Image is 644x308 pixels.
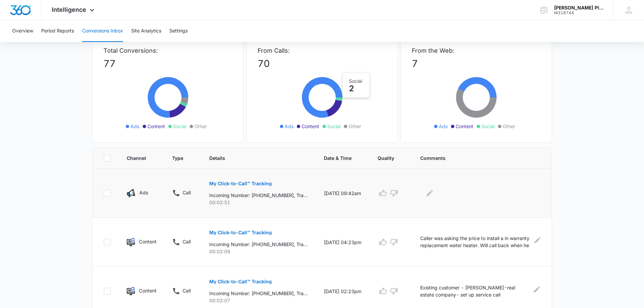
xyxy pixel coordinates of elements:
[183,189,191,196] p: Call
[258,46,387,55] p: From Calls:
[316,218,369,267] td: [DATE] 04:23pm
[139,238,156,245] p: Content
[131,20,161,42] button: Site Analytics
[349,123,361,130] span: Other
[139,189,148,196] p: Ads
[481,123,495,130] span: Social
[533,284,541,295] button: Edit Comments
[183,238,191,245] p: Call
[209,155,298,162] span: Details
[439,123,448,130] span: Ads
[503,123,515,130] span: Other
[209,279,272,284] p: My Click-to-Call™ Tracking
[378,155,394,162] span: Quality
[209,199,308,206] p: 00:02:51
[41,20,74,42] button: Period Reports
[103,56,233,71] p: 77
[412,56,541,71] p: 7
[130,123,139,130] span: Ads
[258,56,387,71] p: 70
[169,20,188,42] button: Settings
[173,123,186,130] span: Social
[183,287,191,294] p: Call
[209,274,272,290] button: My Click-to-Call™ Tracking
[209,248,308,255] p: 00:02:09
[412,46,541,55] p: From the Web:
[12,20,33,42] button: Overview
[82,20,123,42] button: Conversions Inbox
[554,10,603,15] div: account id
[324,155,352,162] span: Date & Time
[420,235,530,250] p: Caller was asking the price to install a in warranty replacement water heater. Will call back whe...
[316,169,369,218] td: [DATE] 09:42am
[302,123,319,130] span: Content
[194,123,207,130] span: Other
[209,241,308,248] p: Incoming Number: [PHONE_NUMBER], Tracking Number: [PHONE_NUMBER], Ring To: [PHONE_NUMBER], Caller...
[209,290,308,297] p: Incoming Number: [PHONE_NUMBER], Tracking Number: [PHONE_NUMBER], Ring To: [PHONE_NUMBER], Caller...
[424,188,435,198] button: Edit Comments
[456,123,473,130] span: Content
[554,5,603,10] div: account name
[327,123,340,130] span: Social
[534,235,541,245] button: Edit Comments
[209,297,308,304] p: 00:02:07
[127,155,146,162] span: Channel
[103,46,233,55] p: Total Conversions:
[420,284,529,298] p: Existing customer - [PERSON_NAME]-real estate company- set up service call
[209,175,272,192] button: My Click-to-Call™ Tracking
[52,6,86,13] span: Intelligence
[147,123,165,130] span: Content
[209,224,272,241] button: My Click-to-Call™ Tracking
[209,181,272,186] p: My Click-to-Call™ Tracking
[139,287,156,294] p: Content
[209,192,308,199] p: Incoming Number: [PHONE_NUMBER], Tracking Number: [PHONE_NUMBER], Ring To: [PHONE_NUMBER], Caller...
[209,230,272,235] p: My Click-to-Call™ Tracking
[172,155,183,162] span: Type
[285,123,293,130] span: Ads
[420,155,531,162] span: Comments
